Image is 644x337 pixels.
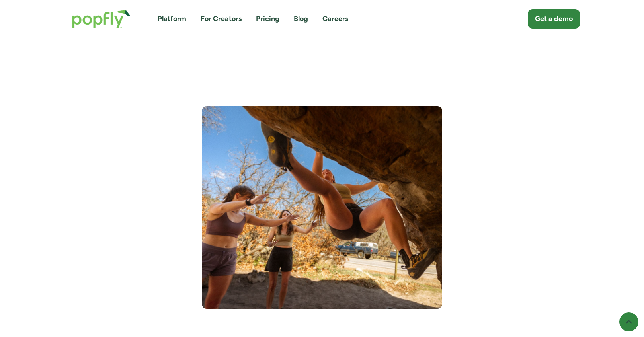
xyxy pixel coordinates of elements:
a: Get a demo [528,9,580,29]
a: Platform [158,14,186,24]
div: Get a demo [535,14,573,24]
a: Careers [322,14,348,24]
a: For Creators [201,14,242,24]
a: Blog [294,14,308,24]
img: Influencer rock climber girls bouldering in the outdoors. [202,106,442,309]
a: home [64,2,139,36]
a: Pricing [256,14,279,24]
